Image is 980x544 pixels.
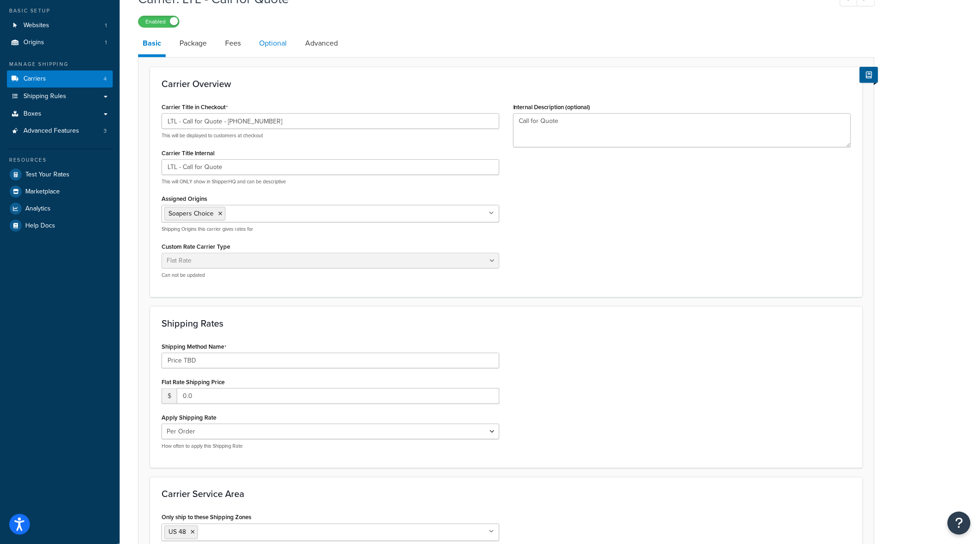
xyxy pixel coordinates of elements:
span: 1 [105,22,107,29]
a: Analytics [7,200,113,217]
div: Manage Shipping [7,60,113,68]
span: Carriers [23,75,46,83]
a: Marketplace [7,183,113,200]
a: Test Your Rates [7,166,113,183]
p: This will ONLY show in ShipperHQ and can be descriptive [162,178,499,185]
button: Show Help Docs [860,67,878,83]
h3: Shipping Rates [162,318,851,328]
span: Marketplace [25,188,60,196]
label: Internal Description (optional) [513,104,591,111]
li: Advanced Features [7,123,113,140]
label: Carrier Title in Checkout [162,104,228,111]
span: $ [162,388,177,404]
p: How often to apply this Shipping Rate [162,443,499,450]
h3: Carrier Overview [162,79,851,89]
a: Boxes [7,105,113,123]
label: Custom Rate Carrier Type [162,243,230,250]
span: 4 [104,75,107,83]
a: Carriers4 [7,70,113,88]
a: Help Docs [7,217,113,234]
a: Websites1 [7,17,113,34]
div: Basic Setup [7,7,113,15]
span: Test Your Rates [25,171,70,179]
label: Flat Rate Shipping Price [162,379,225,386]
label: Assigned Origins [162,195,207,202]
li: Origins [7,34,113,51]
span: 1 [105,39,107,47]
span: 3 [104,127,107,135]
span: Analytics [25,205,51,213]
li: Websites [7,17,113,34]
a: Shipping Rules [7,88,113,105]
p: Shipping Origins this carrier gives rates for [162,226,499,233]
span: Help Docs [25,222,55,230]
span: Soapers Choice [168,209,214,218]
span: US 48 [168,527,186,537]
p: Can not be updated [162,272,499,279]
label: Only ship to these Shipping Zones [162,514,251,521]
span: Advanced Features [23,127,79,135]
a: Advanced Features3 [7,123,113,140]
label: Shipping Method Name [162,343,226,351]
label: Enabled [139,16,179,27]
a: Fees [220,32,245,54]
div: Resources [7,156,113,164]
a: Package [175,32,211,54]
span: Origins [23,39,44,47]
h3: Carrier Service Area [162,489,851,499]
p: This will be displayed to customers at checkout [162,132,499,139]
textarea: Call for Quote [513,113,851,147]
label: Apply Shipping Rate [162,414,216,421]
a: Optional [255,32,291,54]
span: Shipping Rules [23,93,66,100]
span: Boxes [23,110,41,118]
a: Advanced [301,32,342,54]
label: Carrier Title Internal [162,150,215,157]
a: Origins1 [7,34,113,51]
span: Websites [23,22,49,29]
li: Carriers [7,70,113,88]
a: Basic [138,32,166,57]
button: Open Resource Center [948,512,971,535]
